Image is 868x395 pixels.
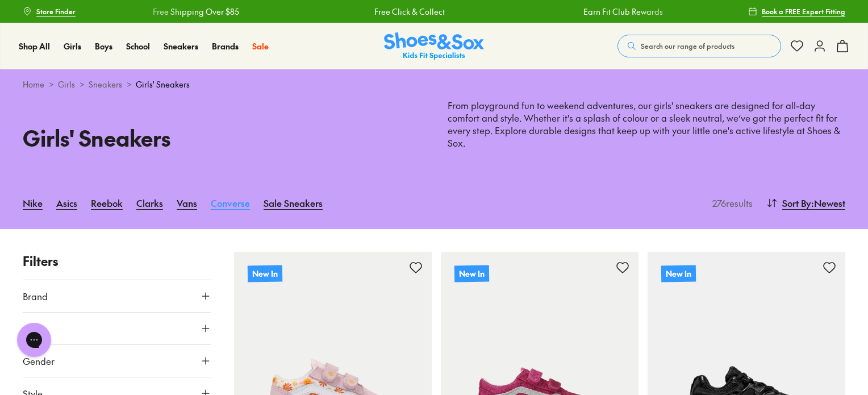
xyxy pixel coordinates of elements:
[248,265,282,282] p: New In
[164,40,198,52] span: Sneakers
[23,345,211,377] button: Gender
[36,6,76,16] span: Store Finder
[56,190,77,215] a: Asics
[766,190,845,215] button: Sort By:Newest
[252,40,269,52] span: Sale
[23,122,420,154] h1: Girls' Sneakers
[762,6,845,16] span: Book a FREE Expert Fitting
[23,78,44,90] a: Home
[58,78,75,90] a: Girls
[23,190,43,215] a: Nike
[374,6,445,18] a: Free Click & Collect
[23,78,845,90] div: > > >
[641,41,735,51] span: Search our range of products
[708,196,753,210] p: 276 results
[661,265,696,282] p: New In
[164,40,198,52] a: Sneakers
[126,40,150,52] a: School
[23,280,211,312] button: Brand
[95,40,112,52] span: Boys
[212,40,239,52] span: Brands
[454,265,489,282] p: New In
[89,78,122,90] a: Sneakers
[136,78,190,90] span: Girls' Sneakers
[95,40,112,52] a: Boys
[211,190,250,215] a: Converse
[617,35,781,57] button: Search our range of products
[212,40,239,52] a: Brands
[153,6,239,18] a: Free Shipping Over $85
[23,289,48,303] span: Brand
[64,40,81,52] a: Girls
[19,40,50,52] span: Shop All
[748,1,845,22] a: Book a FREE Expert Fitting
[252,40,269,52] a: Sale
[91,190,123,215] a: Reebok
[782,196,811,210] span: Sort By
[177,190,197,215] a: Vans
[23,1,76,22] a: Store Finder
[126,40,150,52] span: School
[11,319,57,361] iframe: Gorgias live chat messenger
[384,32,484,60] a: Shoes & Sox
[23,313,211,344] button: Age
[264,190,323,215] a: Sale Sneakers
[583,6,663,18] a: Earn Fit Club Rewards
[384,32,484,60] img: SNS_Logo_Responsive.svg
[136,190,163,215] a: Clarks
[64,40,81,52] span: Girls
[23,252,211,271] p: Filters
[811,196,845,210] span: : Newest
[19,40,50,52] a: Shop All
[448,99,845,149] p: From playground fun to weekend adventures, our girls' sneakers are designed for all-day comfort a...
